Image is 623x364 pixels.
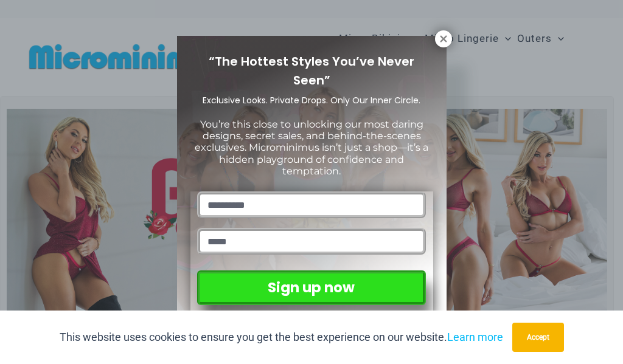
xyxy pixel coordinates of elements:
a: Learn more [447,331,503,343]
span: “The Hottest Styles You’ve Never Seen” [209,53,414,89]
button: Close [435,30,452,47]
span: Exclusive Looks. Private Drops. Only Our Inner Circle. [203,94,420,106]
p: This website uses cookies to ensure you get the best experience on our website. [60,328,503,346]
span: You’re this close to unlocking our most daring designs, secret sales, and behind-the-scenes exclu... [195,118,428,177]
button: Accept [512,323,564,352]
button: Sign up now [197,270,425,305]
